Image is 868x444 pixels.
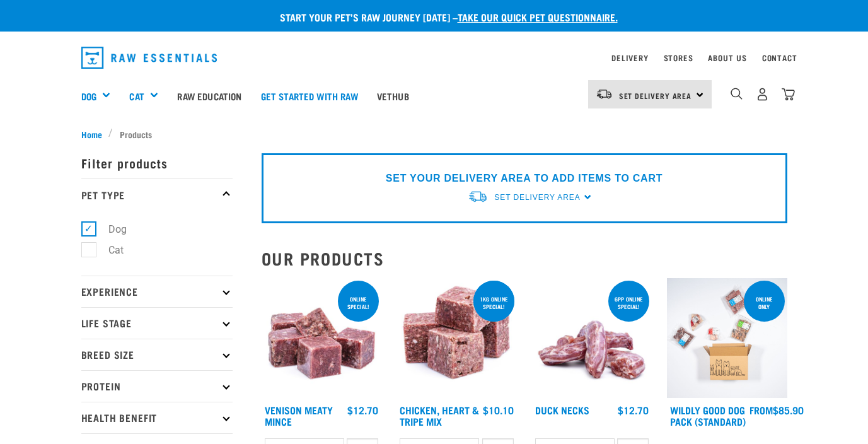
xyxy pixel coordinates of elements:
[81,147,233,178] p: Filter products
[611,56,648,60] a: Delivery
[749,407,773,412] span: FROM
[749,404,804,416] div: $85.90
[535,407,589,412] a: Duck Necks
[458,14,618,20] a: take our quick pet questionnaire.
[81,127,109,141] a: Home
[596,88,613,100] img: van-moving.png
[708,56,746,60] a: About Us
[731,88,743,100] img: home-icon-1@2x.png
[71,42,797,74] nav: dropdown navigation
[81,127,787,141] nav: breadcrumbs
[81,370,233,402] p: Protein
[468,190,488,203] img: van-moving.png
[619,93,692,98] span: Set Delivery Area
[168,71,251,121] a: Raw Education
[532,278,652,399] img: Pile Of Duck Necks For Pets
[81,89,96,103] a: Dog
[670,407,746,424] a: Wildly Good Dog Pack (Standard)
[88,242,129,258] label: Cat
[483,404,514,416] div: $10.10
[347,404,378,416] div: $12.70
[81,339,233,370] p: Breed Size
[252,71,367,121] a: Get started with Raw
[762,56,797,60] a: Contact
[81,276,233,307] p: Experience
[396,278,517,399] img: 1062 Chicken Heart Tripe Mix 01
[129,89,144,103] a: Cat
[88,221,132,237] label: Dog
[81,178,233,210] p: Pet Type
[81,47,217,69] img: Raw Essentials Logo
[81,307,233,339] p: Life Stage
[386,171,663,186] p: SET YOUR DELIVERY AREA TO ADD ITEMS TO CART
[618,404,649,416] div: $12.70
[338,289,379,316] div: ONLINE SPECIAL!
[81,127,102,141] span: Home
[473,289,514,316] div: 1kg online special!
[664,56,693,60] a: Stores
[262,278,382,399] img: 1117 Venison Meat Mince 01
[756,88,769,101] img: user.png
[667,278,787,399] img: Dog 0 2sec
[265,407,333,424] a: Venison Meaty Mince
[744,289,785,316] div: Online Only
[400,407,479,424] a: Chicken, Heart & Tripe Mix
[608,289,649,316] div: 6pp online special!
[262,248,787,268] h2: Our Products
[81,402,233,433] p: Health Benefit
[494,193,580,202] span: Set Delivery Area
[782,88,795,101] img: home-icon@2x.png
[367,71,419,121] a: Vethub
